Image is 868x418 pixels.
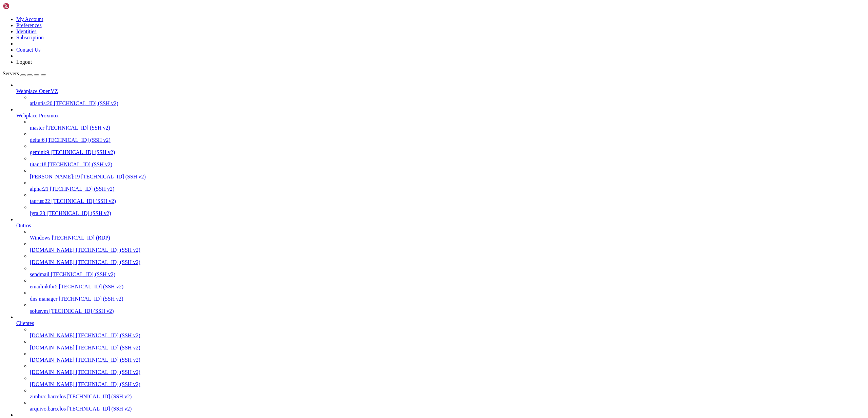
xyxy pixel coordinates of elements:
li: titan:18 [TECHNICAL_ID] (SSH v2) [30,155,865,168]
a: dns manager [TECHNICAL_ID] (SSH v2) [30,296,865,302]
a: Servers [3,71,46,76]
span: [DOMAIN_NAME] [30,345,75,350]
a: Identities [16,28,37,34]
span: [TECHNICAL_ID] (SSH v2) [76,345,140,350]
a: [DOMAIN_NAME] [TECHNICAL_ID] (SSH v2) [30,332,865,339]
span: taurus:22 [30,198,50,204]
li: taurus:22 [TECHNICAL_ID] (SSH v2) [30,192,865,204]
li: [DOMAIN_NAME] [TECHNICAL_ID] (SSH v2) [30,326,865,339]
a: titan:18 [TECHNICAL_ID] (SSH v2) [30,161,865,168]
span: emailmktbr5 [30,284,58,289]
a: My Account [16,16,43,22]
span: solusvm [30,308,48,314]
span: [TECHNICAL_ID] (SSH v2) [54,100,118,106]
a: Preferences [16,22,42,28]
li: [DOMAIN_NAME] [TECHNICAL_ID] (SSH v2) [30,375,865,387]
a: Windows [TECHNICAL_ID] (RDP) [30,235,865,241]
span: lyra:23 [30,210,45,216]
li: [DOMAIN_NAME] [TECHNICAL_ID] (SSH v2) [30,339,865,351]
a: Webplace Proxmox [16,113,865,119]
span: [TECHNICAL_ID] (SSH v2) [67,394,132,399]
span: Outros [16,223,31,228]
a: atlantis:20 [TECHNICAL_ID] (SSH v2) [30,100,865,107]
span: dns manager [30,296,57,302]
span: gemini:9 [30,149,49,155]
span: [DOMAIN_NAME] [30,357,75,363]
li: [DOMAIN_NAME] [TECHNICAL_ID] (SSH v2) [30,351,865,363]
a: Clientes [16,320,865,326]
a: [DOMAIN_NAME] [TECHNICAL_ID] (SSH v2) [30,259,865,265]
li: Outros [16,216,865,314]
span: [TECHNICAL_ID] (SSH v2) [59,284,123,289]
a: solusvm [TECHNICAL_ID] (SSH v2) [30,308,865,314]
a: Logout [16,59,32,65]
a: [DOMAIN_NAME] [TECHNICAL_ID] (SSH v2) [30,381,865,387]
span: [DOMAIN_NAME] [30,247,75,253]
span: [TECHNICAL_ID] (SSH v2) [46,210,111,216]
a: Contact Us [16,47,41,53]
span: [TECHNICAL_ID] (SSH v2) [51,149,115,155]
span: [DOMAIN_NAME] [30,369,75,375]
span: [TECHNICAL_ID] (SSH v2) [46,125,110,131]
span: [TECHNICAL_ID] (SSH v2) [52,198,116,204]
a: Outros [16,223,865,229]
li: zimbra: barcelos [TECHNICAL_ID] (SSH v2) [30,387,865,400]
span: [TECHNICAL_ID] (SSH v2) [51,271,115,277]
li: Clientes [16,314,865,412]
li: dns manager [TECHNICAL_ID] (SSH v2) [30,290,865,302]
span: arquivo.barcelos [30,406,66,412]
span: alpha:21 [30,186,48,192]
li: delta:6 [TECHNICAL_ID] (SSH v2) [30,131,865,143]
span: [TECHNICAL_ID] (SSH v2) [76,381,140,387]
li: Webplace Proxmox [16,107,865,216]
span: [TECHNICAL_ID] (SSH v2) [76,259,140,265]
a: arquivo.barcelos [TECHNICAL_ID] (SSH v2) [30,406,865,412]
a: [DOMAIN_NAME] [TECHNICAL_ID] (SSH v2) [30,247,865,253]
span: [DOMAIN_NAME] [30,381,75,387]
span: Servers [3,71,19,76]
a: master [TECHNICAL_ID] (SSH v2) [30,125,865,131]
span: [DOMAIN_NAME] [30,332,75,338]
a: emailmktbr5 [TECHNICAL_ID] (SSH v2) [30,284,865,290]
a: sendmail [TECHNICAL_ID] (SSH v2) [30,271,865,278]
a: [DOMAIN_NAME] [TECHNICAL_ID] (SSH v2) [30,357,865,363]
a: lyra:23 [TECHNICAL_ID] (SSH v2) [30,210,865,216]
span: [TECHNICAL_ID] (SSH v2) [48,161,112,167]
span: Webplace OpenVZ [16,88,58,94]
li: Webplace OpenVZ [16,82,865,107]
span: atlantis:20 [30,100,53,106]
li: [DOMAIN_NAME] [TECHNICAL_ID] (SSH v2) [30,253,865,265]
span: [TECHNICAL_ID] (SSH v2) [59,296,123,302]
span: [PERSON_NAME]:19 [30,174,80,179]
li: master [TECHNICAL_ID] (SSH v2) [30,119,865,131]
li: solusvm [TECHNICAL_ID] (SSH v2) [30,302,865,314]
li: lyra:23 [TECHNICAL_ID] (SSH v2) [30,204,865,216]
li: atlantis:20 [TECHNICAL_ID] (SSH v2) [30,94,865,107]
a: [PERSON_NAME]:19 [TECHNICAL_ID] (SSH v2) [30,174,865,180]
span: [TECHNICAL_ID] (SSH v2) [76,357,140,363]
span: delta:6 [30,137,45,143]
li: [PERSON_NAME]:19 [TECHNICAL_ID] (SSH v2) [30,168,865,180]
a: Subscription [16,35,44,40]
a: delta:6 [TECHNICAL_ID] (SSH v2) [30,137,865,143]
span: [TECHNICAL_ID] (RDP) [52,235,110,241]
li: Windows [TECHNICAL_ID] (RDP) [30,229,865,241]
li: sendmail [TECHNICAL_ID] (SSH v2) [30,265,865,278]
a: Webplace OpenVZ [16,88,865,94]
span: [TECHNICAL_ID] (SSH v2) [46,137,111,143]
li: arquivo.barcelos [TECHNICAL_ID] (SSH v2) [30,400,865,412]
li: [DOMAIN_NAME] [TECHNICAL_ID] (SSH v2) [30,363,865,375]
li: emailmktbr5 [TECHNICAL_ID] (SSH v2) [30,278,865,290]
span: zimbra: barcelos [30,394,66,399]
span: [TECHNICAL_ID] (SSH v2) [49,308,114,314]
a: taurus:22 [TECHNICAL_ID] (SSH v2) [30,198,865,204]
span: sendmail [30,271,50,277]
span: [TECHNICAL_ID] (SSH v2) [76,369,140,375]
span: [TECHNICAL_ID] (SSH v2) [67,406,132,412]
a: [DOMAIN_NAME] [TECHNICAL_ID] (SSH v2) [30,369,865,375]
span: [TECHNICAL_ID] (SSH v2) [50,186,114,192]
a: alpha:21 [TECHNICAL_ID] (SSH v2) [30,186,865,192]
a: [DOMAIN_NAME] [TECHNICAL_ID] (SSH v2) [30,345,865,351]
li: gemini:9 [TECHNICAL_ID] (SSH v2) [30,143,865,155]
span: [TECHNICAL_ID] (SSH v2) [81,174,146,179]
